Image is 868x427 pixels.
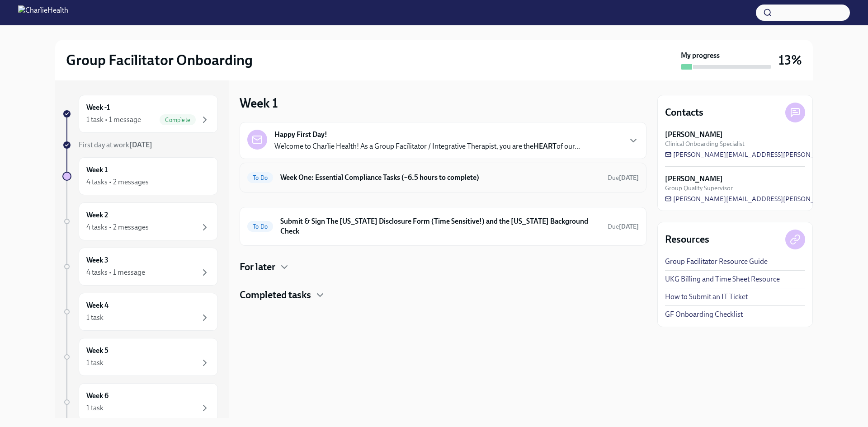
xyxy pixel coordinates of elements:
[608,174,639,182] span: September 9th, 2025 10:00
[86,222,149,232] div: 4 tasks • 2 messages
[608,223,639,230] span: Due
[86,300,108,310] h6: Week 4
[86,403,104,413] div: 1 task
[62,140,218,150] a: First day at work[DATE]
[62,95,218,133] a: Week -11 task • 1 messageComplete
[62,202,218,240] a: Week 24 tasks • 2 messages
[665,140,745,148] span: Clinical Onboarding Specialist
[665,292,748,302] a: How to Submit an IT Ticket
[240,288,311,302] h4: Completed tasks
[665,274,780,284] a: UKG Billing and Time Sheet Resource
[160,117,196,123] span: Complete
[86,210,108,220] h6: Week 2
[681,51,720,61] strong: My progress
[608,222,639,231] span: September 11th, 2025 10:00
[86,267,145,277] div: 4 tasks • 1 message
[62,293,218,331] a: Week 41 task
[247,170,639,185] a: To DoWeek One: Essential Compliance Tasks (~6.5 hours to complete)Due[DATE]
[280,173,600,183] h6: Week One: Essential Compliance Tasks (~6.5 hours to complete)
[62,248,218,286] a: Week 34 tasks • 1 message
[665,174,723,184] strong: [PERSON_NAME]
[274,130,327,140] strong: Happy First Day!
[240,260,646,274] div: For later
[665,184,733,192] span: Group Quality Supervisor
[86,313,104,323] div: 1 task
[274,141,580,151] p: Welcome to Charlie Health! As a Group Facilitator / Integrative Therapist, you are the of our...
[665,310,743,319] a: GF Onboarding Checklist
[619,174,639,182] strong: [DATE]
[86,255,108,265] h6: Week 3
[533,142,557,150] strong: HEART
[247,174,273,181] span: To Do
[619,223,639,230] strong: [DATE]
[247,223,273,230] span: To Do
[240,288,646,302] div: Completed tasks
[280,216,600,236] h6: Submit & Sign The [US_STATE] Disclosure Form (Time Sensitive!) and the [US_STATE] Background Check
[665,233,709,246] h4: Resources
[608,174,639,182] span: Due
[86,165,108,175] h6: Week 1
[665,130,723,140] strong: [PERSON_NAME]
[18,5,68,20] img: CharlieHealth
[665,257,768,267] a: Group Facilitator Resource Guide
[86,115,141,125] div: 1 task • 1 message
[62,338,218,376] a: Week 51 task
[66,51,253,69] h2: Group Facilitator Onboarding
[62,157,218,195] a: Week 14 tasks • 2 messages
[240,95,278,111] h3: Week 1
[240,260,275,274] h4: For later
[62,383,218,421] a: Week 61 task
[247,215,639,238] a: To DoSubmit & Sign The [US_STATE] Disclosure Form (Time Sensitive!) and the [US_STATE] Background...
[665,106,703,119] h4: Contacts
[778,52,802,68] h3: 13%
[129,141,152,149] strong: [DATE]
[86,391,108,401] h6: Week 6
[86,346,108,356] h6: Week 5
[86,177,149,187] div: 4 tasks • 2 messages
[86,103,110,113] h6: Week -1
[79,141,152,149] span: First day at work
[86,358,104,368] div: 1 task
